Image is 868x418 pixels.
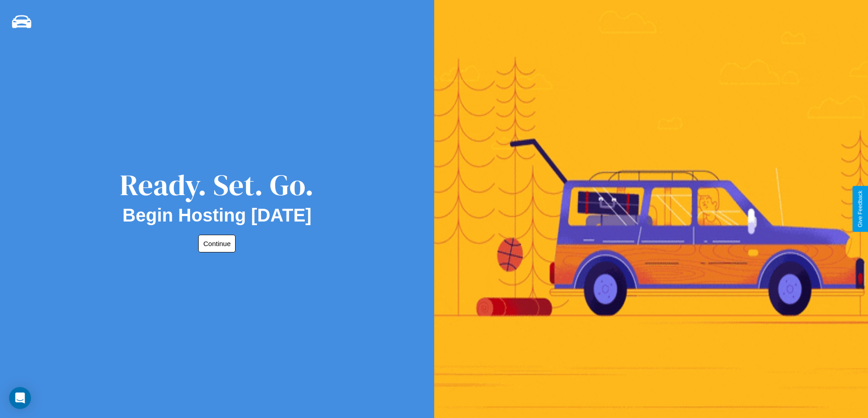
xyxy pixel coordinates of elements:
div: Give Feedback [857,191,863,227]
div: Ready. Set. Go. [120,165,314,205]
button: Continue [198,235,236,252]
div: Open Intercom Messenger [9,387,31,409]
h2: Begin Hosting [DATE] [123,205,312,226]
